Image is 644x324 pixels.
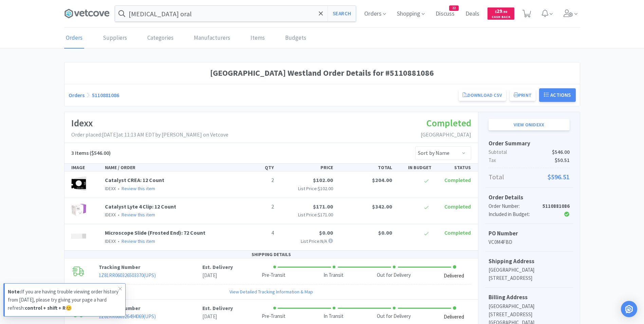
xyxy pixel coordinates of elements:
p: Tracking Number [99,304,202,312]
p: List Price: [279,211,333,218]
div: In Transit [324,271,344,279]
span: $102.00 [318,185,333,192]
p: Total [489,172,570,182]
div: IMAGE [69,164,103,171]
button: Print [510,89,536,101]
input: Search by item, sku, manufacturer, ingredient, size... [115,6,356,21]
a: Discuss22 [433,11,457,17]
img: 913511550ccb4a17b8adc2fdb56e89a3_175549.png [71,202,86,217]
a: Categories [146,28,175,49]
a: Catalyst Lyte 4 Clip: 12 Count [105,203,176,210]
div: TOTAL [336,164,395,171]
img: b85c1fe813f24862b0b873698fa528d5_175086.png [71,176,86,191]
div: SHIPPING DETAILS [65,251,478,258]
a: $29.90Cash Back [487,4,514,23]
a: Orders [69,92,85,98]
p: 4 [240,229,274,237]
a: 1Z81RR060326503370(UPS) [99,272,156,278]
span: $342.00 [372,203,392,210]
strong: 5110881086 [542,203,570,209]
p: [STREET_ADDRESS] [489,310,570,319]
h5: PO Number [489,229,570,238]
p: List Price: N/A [279,237,333,245]
div: Delivered [444,272,464,280]
span: $546.00 [552,148,570,156]
span: IDEXX [105,212,116,218]
span: 3 Items [71,149,89,156]
a: View Detailed Tracking Information & Map [229,288,313,295]
span: $0.00 [319,229,333,236]
p: Tax [489,156,570,164]
span: Completed [444,177,471,183]
p: Est. Delivery [202,304,233,312]
div: STATUS [434,164,474,171]
p: Subtotal [489,148,570,156]
p: [DATE] [202,271,233,280]
img: 4df9d4abd1d24e5b834abb1920f7a5a9_316770.png [71,229,86,244]
div: Included in Budget: [489,210,542,218]
div: Open Intercom Messenger [621,301,637,317]
h5: Order Details [489,193,570,202]
span: IDEXX [105,238,116,244]
span: $ [495,10,497,14]
strong: control + shift + R [25,305,66,311]
p: 2 [240,176,274,185]
h1: Idexx [71,115,228,131]
p: [GEOGRAPHIC_DATA] [421,130,471,139]
span: Completed [426,117,471,129]
button: Actions [539,88,576,102]
div: Order Number: [489,202,542,210]
p: Order placed: [DATE] at 11:13 AM EDT by [PERSON_NAME] on Vetcove [71,130,228,139]
div: Out for Delivery [377,271,411,279]
a: Deals [463,11,482,17]
a: Budgets [283,28,308,49]
p: If you are having trouble viewing order history from [DATE], please try giving your page a hard r... [8,288,118,312]
a: 5110881086 [92,92,119,98]
p: [GEOGRAPHIC_DATA] [489,302,570,310]
p: 2 [240,202,274,211]
div: Pre-Transit [262,271,286,279]
div: PRICE [277,164,336,171]
div: Delivered [444,313,464,321]
span: 22 [449,6,458,11]
a: Orders [64,28,84,49]
p: [GEOGRAPHIC_DATA][STREET_ADDRESS] [489,266,570,282]
a: Review this item [122,238,155,244]
a: Catalyst CREA: 12 Count [105,177,164,183]
div: IN BUDGET [395,164,434,171]
div: Out for Delivery [377,312,411,320]
span: $102.00 [313,177,333,183]
span: 29 [495,8,507,14]
span: Completed [444,203,471,210]
h5: Shipping Address [489,257,570,266]
p: VC0M4FBD [489,238,570,246]
a: Review this item [122,212,155,218]
a: View onIdexx [489,119,570,130]
h5: ($546.00) [71,149,111,158]
span: $50.51 [555,156,570,164]
a: Download CSV [459,89,506,101]
span: Completed [444,229,471,236]
p: Tracking Number [99,263,202,271]
p: Est. Delivery [202,263,233,271]
span: . 90 [502,10,507,14]
p: [DATE] [202,312,233,321]
a: Suppliers [101,28,129,49]
span: $0.00 [378,229,392,236]
div: QTY [237,164,277,171]
a: 1Z81RR060326494069(UPS) [99,313,156,320]
button: Search [328,6,356,21]
span: $204.00 [372,177,392,183]
span: • [117,212,121,218]
span: $171.00 [313,203,333,210]
h1: [GEOGRAPHIC_DATA] Westland Order Details for #5110881086 [69,67,576,79]
a: Review this item [122,185,155,192]
a: Manufacturers [192,28,232,49]
a: Items [249,28,266,49]
span: $596.51 [548,172,570,182]
span: • [117,185,121,192]
span: • [117,238,121,244]
div: In Transit [324,312,344,320]
span: IDEXX [105,185,116,192]
div: Pre-Transit [262,312,286,320]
